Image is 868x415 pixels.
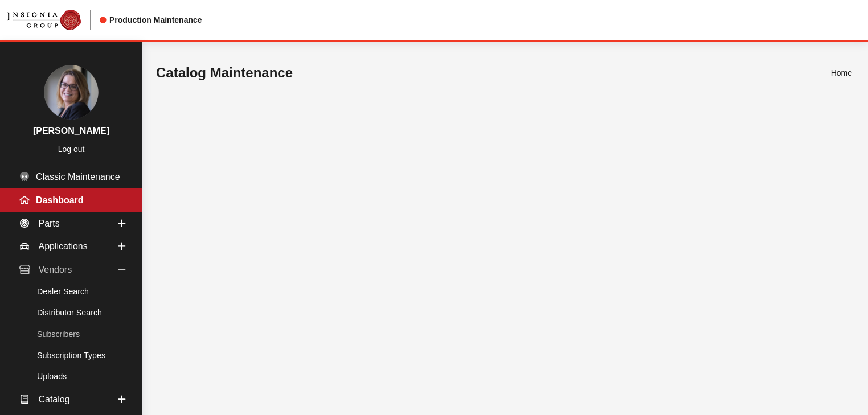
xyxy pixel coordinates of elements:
[11,124,131,138] h3: [PERSON_NAME]
[38,241,87,251] span: Applications
[7,10,100,31] a: Insignia Group logo
[58,145,85,154] a: Log out
[156,63,831,83] h1: Catalog Maintenance
[7,10,81,30] img: Catalog Maintenance
[831,67,852,79] li: Home
[36,172,120,182] span: Classic Maintenance
[36,195,84,205] span: Dashboard
[38,265,72,274] span: Vendors
[100,14,202,26] div: Production Maintenance
[44,65,99,120] img: Kim Callahan Collins
[38,394,69,404] span: Catalog
[38,218,59,228] span: Parts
